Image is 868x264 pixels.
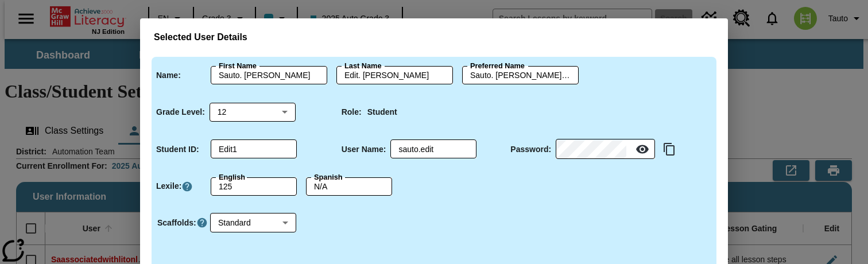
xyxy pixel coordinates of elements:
[210,213,296,232] div: Scaffolds
[210,103,296,122] div: Grade Level
[156,180,181,192] p: Lexile :
[342,143,386,156] p: User Name :
[157,217,196,229] p: Scaffolds :
[344,61,381,71] label: Last Name
[660,139,679,159] button: Copy text to clipboard
[154,32,714,43] h3: Selected User Details
[219,61,257,71] label: First Name
[156,143,199,156] p: Student ID :
[470,61,525,71] label: Preferred Name
[219,172,245,183] label: English
[510,143,551,156] p: Password :
[390,140,476,158] div: User Name
[367,106,397,118] p: Student
[156,69,181,81] p: Name :
[314,172,343,183] label: Spanish
[556,140,655,159] div: Password
[211,140,297,158] div: Student ID
[631,138,654,161] button: Reveal Password
[196,217,208,229] button: Click here to know more about Scaffolds
[210,103,296,122] div: 12
[156,106,205,118] p: Grade Level :
[210,213,296,232] div: Standard
[181,181,193,192] a: Click here to know more about Lexiles, Will open in new tab
[342,106,362,118] p: Role :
